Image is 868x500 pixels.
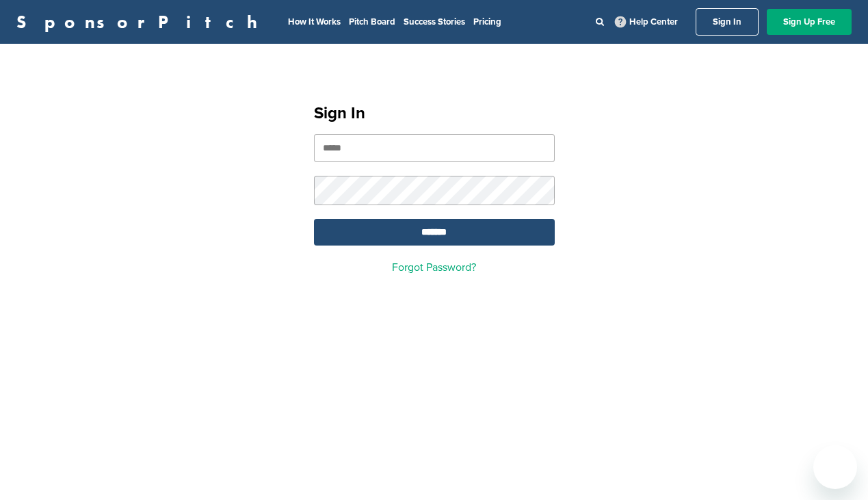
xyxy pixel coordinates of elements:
a: Success Stories [404,16,465,27]
iframe: Button to launch messaging window [813,445,857,489]
a: Sign In [696,8,759,36]
h1: Sign In [314,101,555,126]
a: Sign Up Free [767,9,852,35]
a: Pricing [473,16,501,27]
a: Help Center [612,14,681,30]
a: Pitch Board [349,16,395,27]
a: How It Works [288,16,341,27]
a: SponsorPitch [16,13,266,31]
a: Forgot Password? [392,261,476,274]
